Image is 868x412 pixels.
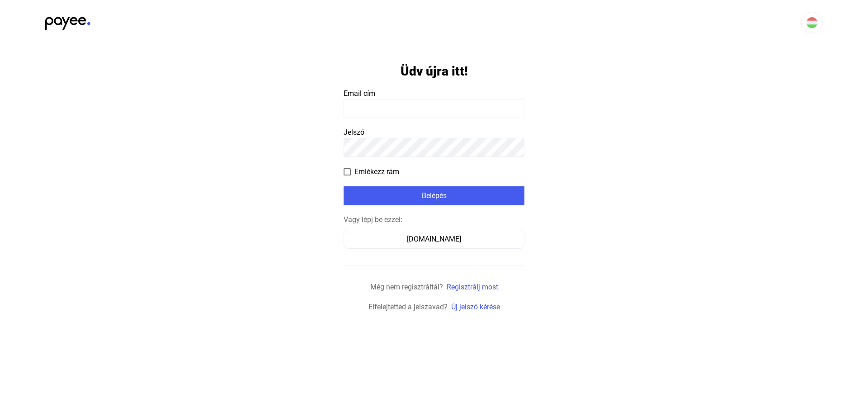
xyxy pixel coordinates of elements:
a: Regisztrálj most [447,283,498,291]
div: Belépés [346,190,522,201]
button: Belépés [344,186,524,205]
button: HU [801,12,823,33]
span: Jelszó [344,128,364,137]
span: Emlékezz rám [354,166,399,177]
div: [DOMAIN_NAME] [347,234,521,245]
h1: Üdv újra itt! [401,63,468,79]
a: Új jelszó kérése [451,303,500,311]
a: [DOMAIN_NAME] [344,235,524,243]
img: black-payee-blue-dot.svg [45,12,90,30]
span: Még nem regisztráltál? [370,283,443,291]
div: Vagy lépj be ezzel: [344,214,524,225]
span: Email cím [344,89,375,98]
img: HU [807,17,817,28]
button: [DOMAIN_NAME] [344,230,524,249]
span: Elfelejtetted a jelszavad? [368,303,448,311]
